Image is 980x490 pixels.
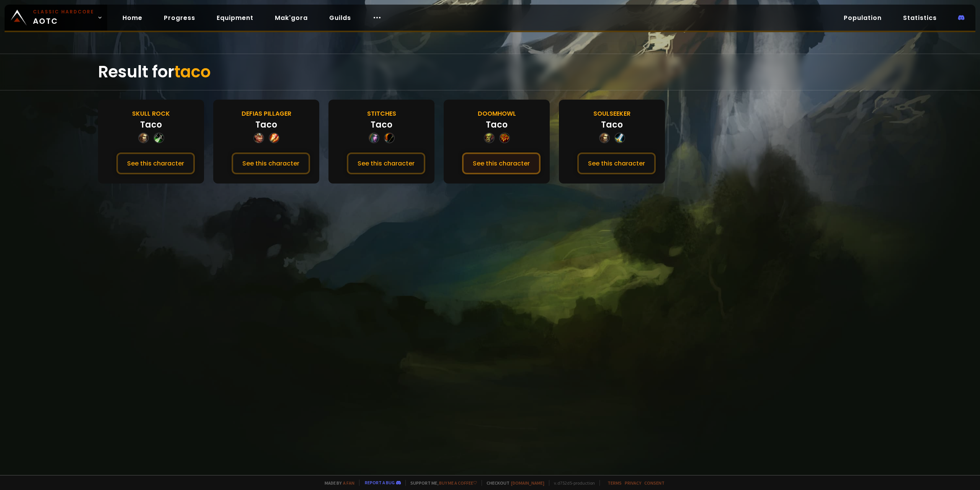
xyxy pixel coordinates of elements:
[211,10,260,26] a: Equipment
[5,5,107,31] a: Classic HardcoreAOTC
[371,118,392,131] div: Taco
[343,480,354,486] a: a fan
[347,152,425,174] button: See this character
[174,61,211,83] span: taco
[98,54,882,90] div: Result for
[486,118,508,131] div: Taco
[116,10,149,26] a: Home
[269,10,314,26] a: Mak'gora
[132,109,170,118] div: Skull Rock
[439,480,477,486] a: Buy me a coffee
[608,480,622,486] a: Terms
[644,480,665,486] a: Consent
[323,10,357,26] a: Guilds
[320,480,354,486] span: Made by
[232,152,310,174] button: See this character
[116,152,195,174] button: See this character
[838,10,888,26] a: Population
[897,10,943,26] a: Statistics
[33,8,94,15] small: Classic Hardcore
[367,109,396,118] div: Stitches
[33,8,94,27] span: AOTC
[478,109,516,118] div: Doomhowl
[482,480,544,486] span: Checkout
[511,480,544,486] a: [DOMAIN_NAME]
[365,480,395,485] a: Report a bug
[601,118,623,131] div: Taco
[577,152,656,174] button: See this character
[405,480,477,486] span: Support me,
[625,480,641,486] a: Privacy
[158,10,201,26] a: Progress
[593,109,630,118] div: Soulseeker
[255,118,277,131] div: Taco
[242,109,291,118] div: Defias Pillager
[462,152,541,174] button: See this character
[140,118,162,131] div: Taco
[549,480,595,486] span: v. d752d5 - production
